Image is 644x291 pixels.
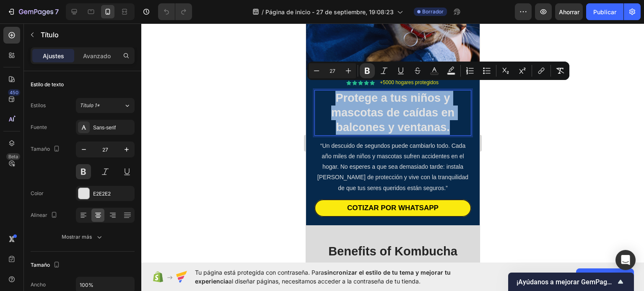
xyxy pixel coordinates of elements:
[13,22,20,28] img: website_grey.svg
[76,98,135,113] button: Título 1*
[3,3,62,20] button: 7
[43,52,64,59] font: Ajustes
[31,212,47,218] font: Alinear
[31,102,46,108] font: Estilos
[43,49,63,55] font: Dominio
[555,3,583,20] button: Ahorrar
[41,30,131,40] p: Título
[31,81,64,88] font: Estilo de texto
[55,8,59,16] font: 7
[306,23,480,263] iframe: Área de diseño
[62,234,92,240] font: Mostrar más
[31,124,47,130] font: Fuente
[31,262,50,268] font: Tamaño
[615,250,636,270] div: Abrir Intercom Messenger
[576,268,634,285] button: Permitir acceso
[307,62,569,80] div: Editor contextual toolbar
[83,52,111,59] font: Avanzado
[158,3,192,20] div: Deshacer/Rehacer
[31,190,44,196] font: Color
[559,8,579,15] font: Ahorrar
[13,13,20,20] img: logo_orange.svg
[23,13,41,20] font: versión
[86,49,93,55] img: tab_keywords_by_traffic_grey.svg
[10,90,18,95] font: 450
[22,22,94,28] font: Dominio: [DOMAIN_NAME]
[422,8,444,15] font: Borrador
[93,191,111,197] font: E2E2E2
[195,269,324,276] font: Tu página está protegida con contraseña. Para
[593,8,616,15] font: Publicar
[95,49,130,55] font: Palabras clave
[31,229,135,245] button: Mostrar más
[229,278,421,285] font: al diseñar páginas, necesitamos acceder a la contraseña de tu tienda.
[93,125,116,131] font: Sans-serif
[517,277,626,287] button: Mostrar encuesta - ¡Ayúdanos a mejorar GemPages!
[34,49,40,55] img: tab_domain_overview_orange.svg
[586,3,623,20] button: Publicar
[41,31,59,39] font: Título
[265,8,394,15] font: Página de inicio - 27 de septiembre, 19:08:23
[262,8,264,15] font: /
[8,154,18,160] font: Beta
[80,102,100,108] font: Título 1*
[31,281,46,288] font: Ancho
[41,13,55,20] font: 4.0.25
[517,278,616,286] font: ¡Ayúdanos a mejorar GemPages!
[31,146,50,152] font: Tamaño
